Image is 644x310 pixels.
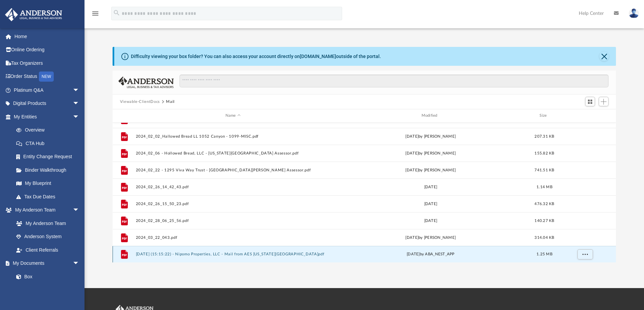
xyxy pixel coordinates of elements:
div: [DATE] [333,218,528,224]
span: arrow_drop_down [73,110,86,124]
a: My Anderson Teamarrow_drop_down [5,203,86,217]
a: Overview [9,123,90,137]
a: Tax Due Dates [9,190,90,203]
a: My Entitiesarrow_drop_down [5,110,90,123]
span: 155.82 KB [534,151,554,155]
a: My Anderson Team [9,217,83,230]
a: CTA Hub [9,137,90,150]
a: Entity Change Request [9,150,90,164]
a: menu [91,13,99,18]
img: User Pic [629,8,639,18]
a: [DOMAIN_NAME] [300,54,336,59]
span: arrow_drop_down [73,257,86,271]
a: My Blueprint [9,177,86,190]
button: Switch to Grid View [585,97,595,106]
div: grid [113,123,616,263]
button: 2024_02_26_15_50_23.pdf [136,202,330,206]
button: 2024_02_28_06_25_56.pdf [136,219,330,223]
div: Name [135,113,330,119]
a: Box [9,270,83,283]
a: Meeting Minutes [9,283,86,297]
span: 1.25 MB [536,252,552,256]
div: [DATE] [333,184,528,190]
div: [DATE] [333,201,528,207]
div: [DATE] by [PERSON_NAME] [333,133,528,139]
div: [DATE] by [PERSON_NAME] [333,234,528,241]
span: 1.14 MB [536,185,552,189]
button: Mail [166,99,175,105]
button: 2024_02_06 - Hollowed Bread, LLC - [US_STATE][GEOGRAPHIC_DATA] Assessor.pdf [136,151,330,156]
button: 2024_03_22_043.pdf [136,235,330,240]
div: Modified [333,113,528,119]
span: 140.27 KB [534,219,554,222]
button: Close [599,52,609,61]
div: id [116,113,133,119]
span: 207.31 KB [534,134,554,138]
a: Tax Organizers [5,56,90,70]
span: arrow_drop_down [73,97,86,111]
button: Viewable-ClientDocs [120,99,160,105]
div: [DATE] by [PERSON_NAME] [333,167,528,173]
a: My Documentsarrow_drop_down [5,257,86,270]
button: 2024_02_26_14_42_43.pdf [136,185,330,189]
img: Anderson Advisors Platinum Portal [3,8,64,21]
i: menu [91,9,99,18]
span: arrow_drop_down [73,83,86,97]
div: Size [531,113,558,119]
button: Add [599,97,609,106]
div: [DATE] by [PERSON_NAME] [333,150,528,156]
span: arrow_drop_down [73,203,86,217]
a: Binder Walkthrough [9,163,90,177]
a: Client Referrals [9,243,86,257]
div: NEW [39,72,54,82]
span: 314.04 KB [534,235,554,239]
span: 476.32 KB [534,202,554,205]
button: 2024_02_22 - 1295 Viva Way Trust - [GEOGRAPHIC_DATA][PERSON_NAME] Assessor.pdf [136,168,330,172]
a: Online Ordering [5,43,90,57]
i: search [113,9,120,17]
div: id [561,113,608,119]
a: Anderson System [9,230,86,244]
a: Order StatusNEW [5,70,90,84]
button: 2024_02_02_Hallowed Bread LL 1052 Canyon - 1099-MISC.pdf [136,134,330,139]
div: Difficulty viewing your box folder? You can also access your account directly on outside of the p... [131,53,381,60]
a: Digital Productsarrow_drop_down [5,97,90,110]
a: Home [5,30,90,43]
button: More options [577,249,593,259]
span: 741.51 KB [534,168,554,172]
a: Platinum Q&Aarrow_drop_down [5,83,90,97]
div: [DATE] by ABA_NEST_APP [333,251,528,257]
input: Search files and folders [180,75,609,87]
button: [DATE] (15:15:22) - Nipomo Properties, LLC - Mail from AES [US_STATE][GEOGRAPHIC_DATA]pdf [136,252,330,256]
